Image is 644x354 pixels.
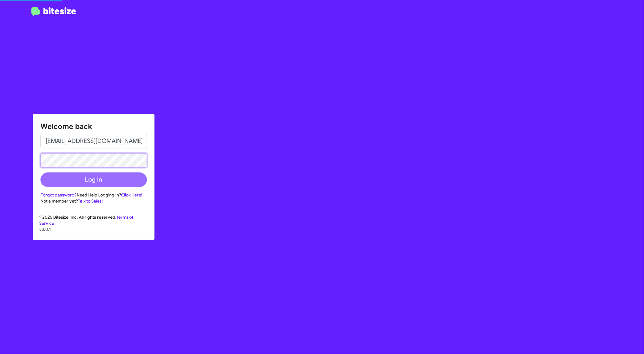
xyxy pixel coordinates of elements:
p: v3.0.1 [39,226,148,232]
div: © 2025 Bitesize, Inc. All rights reserved. [33,214,154,240]
a: Click Here! [121,192,142,198]
a: Talk to Sales! [78,198,103,204]
input: Email address [40,134,147,148]
h1: Welcome back [40,122,147,131]
a: Forgot password? [40,192,77,198]
div: Not a member yet? [40,198,147,204]
button: Log In [40,172,147,187]
a: Terms of Service [39,214,133,226]
div: Need Help Logging In? [40,192,147,198]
